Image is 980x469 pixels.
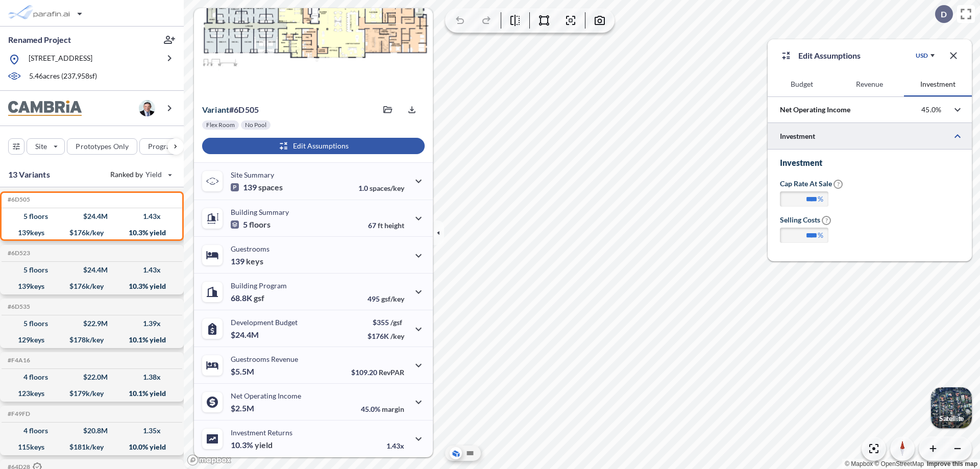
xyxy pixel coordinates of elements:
[351,368,404,377] p: $109.20
[874,460,924,467] a: OpenStreetMap
[202,138,425,154] button: Edit Assumptions
[6,303,30,310] h5: Click to copy the code
[231,256,263,266] p: 139
[245,121,266,129] p: No Pool
[367,294,404,303] p: 495
[254,293,264,303] span: gsf
[231,208,289,216] p: Building Summary
[382,405,404,413] span: margin
[246,256,263,266] span: keys
[255,440,273,450] span: yield
[67,138,137,155] button: Prototypes Only
[780,215,831,225] label: Selling Costs
[231,355,298,363] p: Guestrooms Revenue
[378,221,383,230] span: ft
[381,294,404,303] span: gsf/key
[29,53,92,66] p: [STREET_ADDRESS]
[931,387,972,428] img: Switcher Image
[386,441,404,450] p: 1.43x
[231,281,287,290] p: Building Program
[148,141,177,152] p: Program
[231,170,274,179] p: Site Summary
[780,158,960,168] h3: Investment
[370,184,404,192] span: spaces/key
[904,72,972,96] button: Investment
[231,440,273,450] p: 10.3%
[8,34,71,45] p: Renamed Project
[931,387,972,428] button: Switcher ImageSatellite
[780,105,850,115] p: Net Operating Income
[834,180,843,189] span: ?
[8,168,50,181] p: 13 Variants
[8,101,82,116] img: BrandImage
[231,366,256,377] p: $5.5M
[367,332,404,340] p: $176K
[780,179,843,189] label: Cap Rate at Sale
[798,50,861,62] p: Edit Assumptions
[450,447,462,459] button: Aerial View
[231,219,271,230] p: 5
[202,105,229,114] span: Variant
[187,454,232,466] a: Mapbox homepage
[367,318,404,327] p: $355
[6,410,30,417] h5: Click to copy the code
[384,221,404,230] span: height
[231,403,256,413] p: $2.5M
[921,105,941,114] p: 45.0%
[76,141,129,152] p: Prototypes Only
[231,391,301,400] p: Net Operating Income
[231,244,269,253] p: Guestrooms
[390,318,402,327] span: /gsf
[231,318,298,327] p: Development Budget
[939,414,964,423] p: Satellite
[358,184,404,192] p: 1.0
[818,194,823,204] label: %
[206,121,235,129] p: Flex Room
[6,250,30,257] h5: Click to copy the code
[368,221,404,230] p: 67
[231,330,260,340] p: $24.4M
[927,460,977,467] a: Improve this map
[361,405,404,413] p: 45.0%
[27,138,65,155] button: Site
[102,166,179,183] button: Ranked by Yield
[6,196,30,203] h5: Click to copy the code
[379,368,404,377] span: RevPAR
[231,182,283,192] p: 139
[390,332,404,340] span: /key
[145,169,162,180] span: Yield
[139,138,194,155] button: Program
[818,230,823,240] label: %
[258,182,283,192] span: spaces
[139,100,155,116] img: user logo
[6,357,30,364] h5: Click to copy the code
[836,72,903,96] button: Revenue
[35,141,47,152] p: Site
[29,71,97,82] p: 5.46 acres ( 237,958 sf)
[822,216,831,225] span: ?
[941,10,947,19] p: D
[249,219,271,230] span: floors
[231,428,292,437] p: Investment Returns
[845,460,873,467] a: Mapbox
[768,72,836,96] button: Budget
[231,293,264,303] p: 68.8K
[202,105,259,115] p: # 6d505
[464,447,476,459] button: Site Plan
[916,52,928,60] div: USD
